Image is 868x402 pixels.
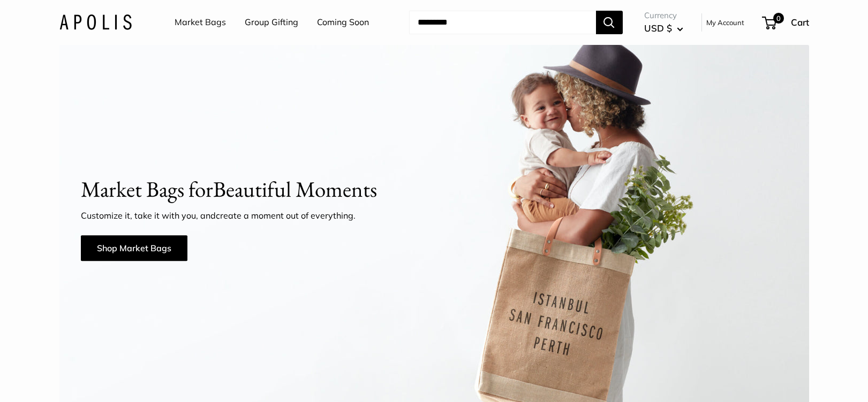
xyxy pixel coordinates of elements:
p: Customize it, take it with you, and create a moment out of everything. [81,209,429,222]
a: My Account [706,16,744,29]
h1: Market Bags for Beautiful Moments [81,174,788,205]
button: Search [596,11,623,34]
span: Currency [644,8,683,23]
span: USD $ [644,22,672,34]
a: Coming Soon [317,14,369,30]
a: Group Gifting [245,14,298,30]
span: Cart [791,17,809,28]
a: Market Bags [175,14,226,30]
span: 0 [773,13,783,24]
button: USD $ [644,20,683,37]
a: Shop Market Bags [81,235,187,261]
a: 0 Cart [763,14,809,31]
input: Search... [409,11,596,34]
img: Apolis [59,14,132,30]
